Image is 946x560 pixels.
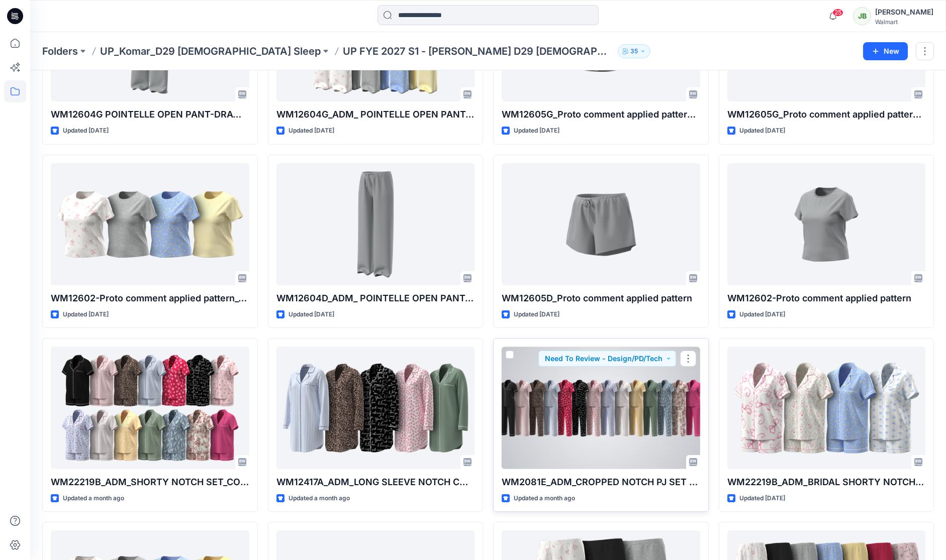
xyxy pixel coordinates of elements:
p: Updated [DATE] [514,126,559,136]
a: WM12602-Proto comment applied pattern [727,163,926,285]
p: Updated [DATE] [514,309,559,320]
a: WM22219B_ADM_SHORTY NOTCH SET_COLORWAY [51,347,249,469]
p: WM12605G_Proto comment applied pattern_Colorway [727,107,926,122]
p: 35 [630,46,638,57]
p: Updated [DATE] [289,309,334,320]
p: Updated [DATE] [739,126,785,136]
p: WM22219B_ADM_SHORTY NOTCH SET_COLORWAY [51,475,249,489]
a: WM22219B_ADM_BRIDAL SHORTY NOTCH SET_COLORWAY [727,347,926,469]
a: WM12604D_ADM_ POINTELLE OPEN PANT_ Proto comment applied pattern [276,163,475,285]
div: Walmart [875,18,933,26]
span: 25 [832,9,843,17]
p: Updated [DATE] [739,309,785,320]
a: WM12417A_ADM_LONG SLEEVE NOTCH COLLAR SLEEPSHIRT_COLORWAY [276,347,475,469]
a: WM2081E_ADM_CROPPED NOTCH PJ SET WITH STRAIGHT HEM TOP_COLORWAY [502,347,700,469]
p: WM2081E_ADM_CROPPED NOTCH PJ SET WITH STRAIGHT HEM TOP_COLORWAY [502,475,700,489]
p: Updated a month ago [63,493,124,504]
a: WM12602-Proto comment applied pattern_Colorway [51,163,249,285]
p: Updated [DATE] [63,309,109,320]
p: Updated [DATE] [289,126,334,136]
p: WM12604G_ADM_ POINTELLE OPEN PANT-DRAWCORD_COLORWAY [276,107,475,122]
p: WM12605D_Proto comment applied pattern [502,291,700,305]
p: WM22219B_ADM_BRIDAL SHORTY NOTCH SET_COLORWAY [727,475,926,489]
button: New [863,42,908,60]
div: JB [853,7,871,25]
p: Updated a month ago [514,493,575,504]
p: WM12602-Proto comment applied pattern [727,291,926,305]
p: UP FYE 2027 S1 - [PERSON_NAME] D29 [DEMOGRAPHIC_DATA] Sleepwear [343,44,614,58]
a: UP_Komar_D29 [DEMOGRAPHIC_DATA] Sleep [100,44,321,58]
p: Updated [DATE] [63,126,109,136]
p: Updated [DATE] [739,493,785,504]
div: [PERSON_NAME] [875,6,933,18]
a: Folders [42,44,78,58]
p: WM12417A_ADM_LONG SLEEVE NOTCH COLLAR SLEEPSHIRT_COLORWAY [276,475,475,489]
p: Updated a month ago [289,493,350,504]
a: WM12605D_Proto comment applied pattern [502,163,700,285]
p: WM12605G_Proto comment applied pattern_REV02 [502,107,700,122]
button: 35 [618,44,650,58]
p: WM12604D_ADM_ POINTELLE OPEN PANT_ Proto comment applied pattern [276,291,475,305]
p: WM12602-Proto comment applied pattern_Colorway [51,291,249,305]
p: WM12604G POINTELLE OPEN PANT-DRAWCORD_Proto comment applied pattern [51,107,249,122]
